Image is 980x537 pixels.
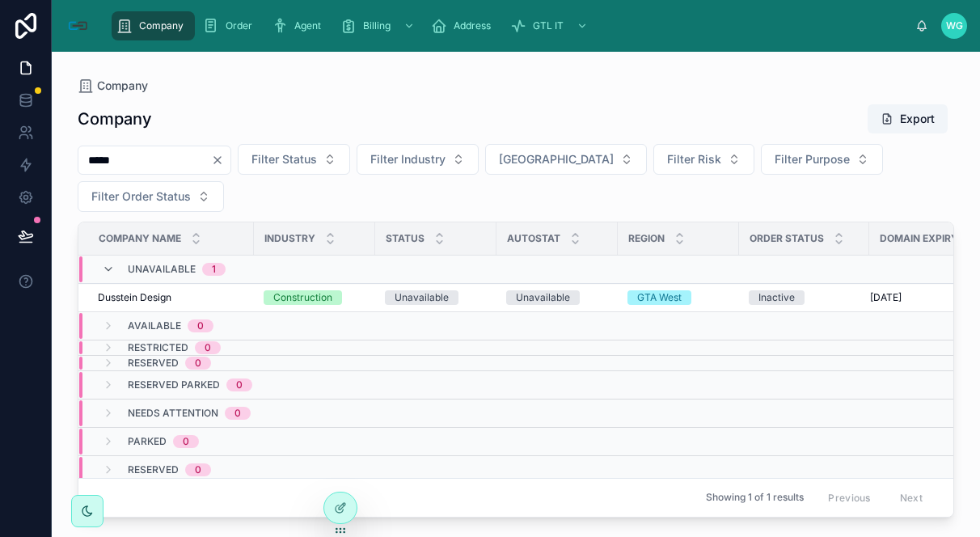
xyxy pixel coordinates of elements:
[211,154,230,167] button: Clear
[273,290,332,305] div: Construction
[238,144,350,175] button: Select Button
[267,11,332,40] a: Agent
[485,144,647,175] button: Select Button
[197,319,204,332] div: 0
[533,19,564,32] span: GTL IT
[880,232,958,245] span: Domain Expiry
[516,290,570,305] div: Unavailable
[195,357,201,370] div: 0
[97,78,148,94] span: Company
[236,378,243,391] div: 0
[91,188,191,205] span: Filter Order Status
[706,492,804,505] span: Showing 1 of 1 results
[870,291,902,304] span: [DATE]
[99,232,181,245] span: Company Name
[386,232,425,245] span: Status
[454,19,491,32] span: Address
[370,151,446,167] span: Filter Industry
[128,263,196,276] span: Unavailable
[426,11,502,40] a: Address
[264,290,365,305] a: Construction
[98,291,244,304] a: Dusstein Design
[264,232,315,245] span: Industry
[78,78,148,94] a: Company
[775,151,850,167] span: Filter Purpose
[336,11,423,40] a: Billing
[128,341,188,354] span: Restricted
[761,144,883,175] button: Select Button
[195,463,201,476] div: 0
[637,290,682,305] div: GTA West
[212,263,216,276] div: 1
[357,144,479,175] button: Select Button
[205,341,211,354] div: 0
[128,357,179,370] span: Reserved
[499,151,614,167] span: [GEOGRAPHIC_DATA]
[128,319,181,332] span: Available
[628,232,665,245] span: Region
[758,290,795,305] div: Inactive
[251,151,317,167] span: Filter Status
[198,11,264,40] a: Order
[78,181,224,212] button: Select Button
[868,104,948,133] button: Export
[128,378,220,391] span: Reserved Parked
[78,108,152,130] h1: Company
[363,19,391,32] span: Billing
[667,151,721,167] span: Filter Risk
[226,19,252,32] span: Order
[98,291,171,304] span: Dusstein Design
[506,290,608,305] a: Unavailable
[183,435,189,448] div: 0
[112,11,195,40] a: Company
[103,8,915,44] div: scrollable content
[128,463,179,476] span: Reserved
[653,144,754,175] button: Select Button
[128,407,218,420] span: Needs Attention
[395,290,449,305] div: Unavailable
[385,290,487,305] a: Unavailable
[139,19,184,32] span: Company
[505,11,596,40] a: GTL IT
[234,407,241,420] div: 0
[507,232,560,245] span: Autostat
[294,19,321,32] span: Agent
[128,435,167,448] span: Parked
[65,13,91,39] img: App logo
[750,232,824,245] span: Order Status
[946,19,963,32] span: WG
[749,290,860,305] a: Inactive
[627,290,729,305] a: GTA West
